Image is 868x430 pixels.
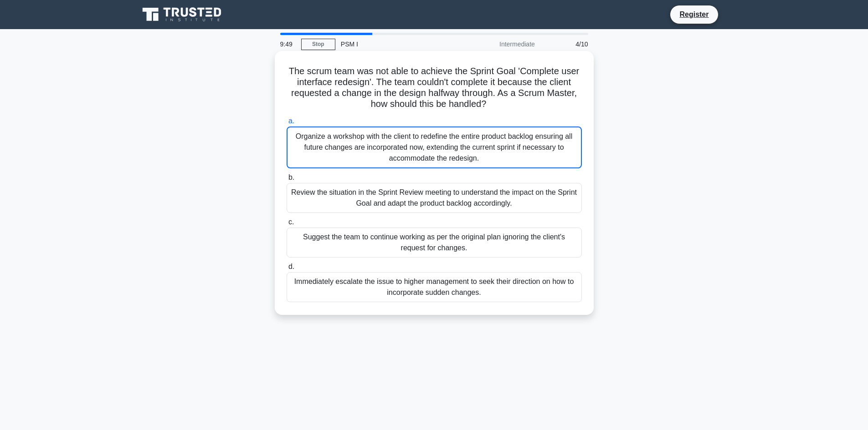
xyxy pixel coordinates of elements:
[461,35,540,53] div: Intermediate
[287,228,582,258] div: Suggest the team to continue working as per the original plan ignoring the client's request for c...
[275,35,301,53] div: 9:49
[287,126,582,168] div: Organize a workshop with the client to redefine the entire product backlog ensuring all future ch...
[287,272,582,302] div: Immediately escalate the issue to higher management to seek their direction on how to incorporate...
[301,39,335,50] a: Stop
[288,117,294,125] span: a.
[288,218,294,226] span: c.
[674,9,714,20] a: Register
[335,35,461,53] div: PSM I
[286,66,583,110] h5: The scrum team was not able to achieve the Sprint Goal 'Complete user interface redesign'. The te...
[288,173,294,181] span: b.
[540,35,594,53] div: 4/10
[287,183,582,213] div: Review the situation in the Sprint Review meeting to understand the impact on the Sprint Goal and...
[288,263,294,270] span: d.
